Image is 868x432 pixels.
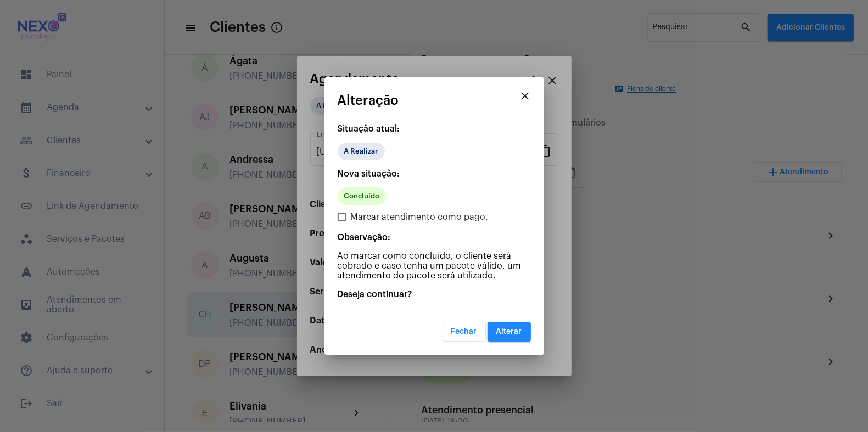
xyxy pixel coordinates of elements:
span: Alterar [496,328,522,336]
mat-chip: A Realizar [338,143,385,160]
mat-chip: Concluído [338,187,387,205]
p: Observação: [338,232,531,242]
p: Situação atual: [338,124,531,134]
span: Alteração [338,93,399,107]
mat-icon: close [519,89,532,103]
p: Nova situação: [338,169,531,179]
p: Ao marcar como concluído, o cliente será cobrado e caso tenha um pacote válido, um atendimento do... [338,251,531,281]
span: Marcar atendimento como pago. [351,211,489,224]
button: Fechar [443,322,486,342]
button: Alterar [488,322,531,342]
span: Fechar [451,328,477,336]
p: Deseja continuar? [338,289,531,299]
